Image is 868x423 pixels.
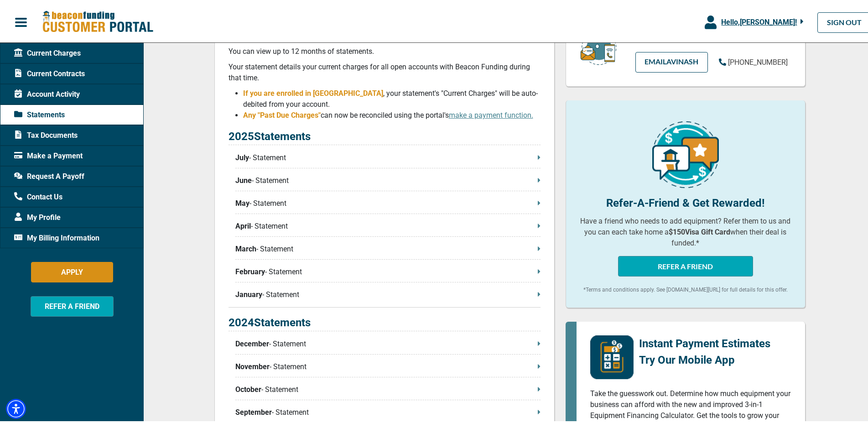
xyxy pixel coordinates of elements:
span: April [235,219,251,230]
span: My Profile [14,210,61,221]
p: Have a friend who needs to add equipment? Refer them to us and you can each take home a when thei... [580,214,791,247]
p: Instant Payment Estimates [639,334,770,350]
p: Try Our Mobile App [639,350,770,366]
p: - Statement [235,337,541,348]
span: Request A Payoff [14,169,84,180]
span: February [235,265,265,276]
span: Current Contracts [14,67,85,78]
img: mobile-app-logo.png [590,334,634,377]
span: Tax Documents [14,128,78,139]
button: REFER A FRIEND [618,254,753,275]
span: July [235,151,249,162]
img: Beacon Funding Customer Portal Logo [42,9,153,32]
span: June [235,173,252,184]
span: May [235,196,249,207]
span: January [235,287,262,298]
span: My Billing Information [14,231,99,242]
span: October [235,382,261,393]
a: make a payment function. [449,109,533,118]
b: $150 Visa Gift Card [669,226,730,235]
span: September [235,405,272,416]
span: Account Activity [14,87,80,98]
p: - Statement [235,405,541,416]
p: Refer-A-Friend & Get Rewarded! [580,193,791,209]
span: March [235,242,256,253]
span: Contact Us [14,190,62,201]
p: - Statement [235,287,541,298]
span: Any "Past Due Charges" [243,109,321,118]
p: - Statement [235,265,541,276]
p: - Statement [235,173,541,184]
p: - Statement [235,360,541,371]
span: , your statement's "Current Charges" will be auto-debited from your account. [243,87,538,107]
p: - Statement [235,219,541,230]
a: EMAILAvinash [635,50,708,71]
div: Accessibility Menu [6,397,26,417]
button: APPLY [31,260,113,281]
span: If you are enrolled in [GEOGRAPHIC_DATA] [243,87,383,96]
span: can now be reconciled using the portal's [321,109,533,118]
span: November [235,360,270,371]
span: Current Charges [14,46,81,57]
p: 2025 Statements [229,126,541,143]
img: refer-a-friend-icon.png [652,120,719,186]
span: Statements [14,108,65,119]
img: customer-service.png [578,26,619,64]
p: 2024 Statements [229,313,541,329]
span: December [235,337,269,348]
span: Make a Payment [14,149,83,160]
span: Hello, [PERSON_NAME] ! [721,16,797,25]
a: [PHONE_NUMBER] [719,55,788,66]
p: - Statement [235,151,541,162]
p: - Statement [235,242,541,253]
p: - Statement [235,196,541,207]
button: REFER A FRIEND [31,294,114,315]
p: You can view up to 12 months of statements. [229,44,541,55]
p: Your statement details your current charges for all open accounts with Beacon Funding during that... [229,60,541,82]
p: - Statement [235,382,541,393]
p: *Terms and conditions apply. See [DOMAIN_NAME][URL] for full details for this offer. [580,284,791,292]
span: [PHONE_NUMBER] [728,56,788,65]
